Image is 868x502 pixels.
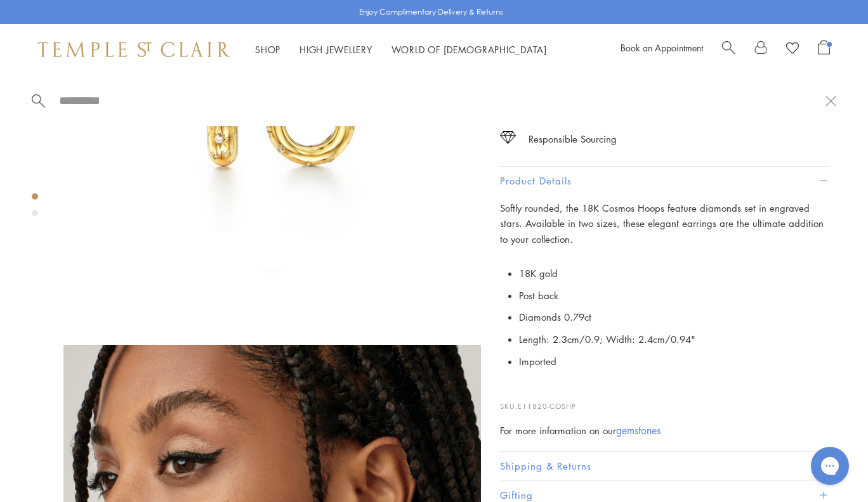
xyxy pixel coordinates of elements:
a: World of [DEMOGRAPHIC_DATA]World of [DEMOGRAPHIC_DATA] [391,43,547,56]
p: Enjoy Complimentary Delivery & Returns [359,6,503,18]
iframe: Gorgias live chat messenger [805,442,855,489]
a: View Wishlist [786,40,799,59]
div: Responsible Sourcing [529,131,617,147]
p: SKU: [500,388,830,412]
li: Post back [519,285,830,307]
span: E11820-COSHP [518,401,576,411]
a: High JewelleryHigh Jewellery [299,43,372,56]
a: Book an Appointment [621,41,703,54]
a: gemstones [616,423,661,437]
button: Product Details [500,167,830,195]
li: Imported [519,351,830,373]
img: icon_sourcing.svg [500,131,516,144]
li: Diamonds 0.79ct [519,306,830,328]
a: Search [722,40,735,59]
p: Softly rounded, the 18K Cosmos Hoops feature diamonds set in engraved stars. Available in two siz... [500,200,830,247]
li: 18K gold [519,262,830,285]
a: ShopShop [255,43,280,56]
nav: Main navigation [255,42,547,58]
button: Shipping & Returns [500,452,830,480]
a: Open Shopping Bag [818,40,830,59]
img: Temple St. Clair [38,42,230,57]
li: Length: 2.3cm/0.9; Width: 2.4cm/0.94" [519,328,830,351]
div: Product gallery navigation [32,190,38,226]
div: For more information on our [500,423,830,439]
